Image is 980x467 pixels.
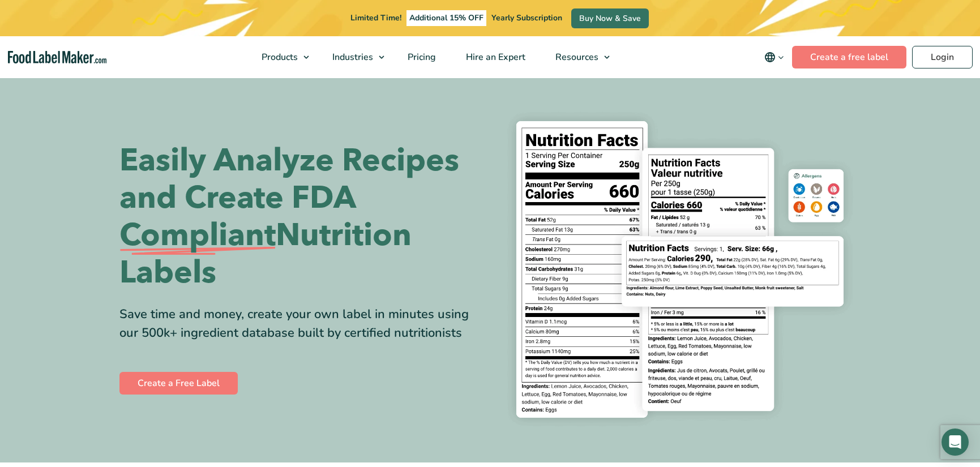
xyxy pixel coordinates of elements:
span: Industries [329,51,374,63]
span: Compliant [119,217,276,254]
a: Pricing [393,36,448,78]
span: Products [258,51,299,63]
a: Create a Free Label [119,372,238,395]
a: Buy Now & Save [571,8,649,28]
span: Pricing [404,51,437,63]
div: Save time and money, create your own label in minutes using our 500k+ ingredient database built b... [119,305,482,342]
span: Limited Time! [350,12,401,23]
span: Hire an Expert [463,51,527,63]
a: Create a free label [792,46,906,68]
span: Additional 15% OFF [406,10,486,26]
span: Yearly Subscription [491,12,562,23]
span: Resources [552,51,600,63]
a: Products [247,36,315,78]
a: Industries [318,36,390,78]
a: Hire an Expert [451,36,538,78]
a: Resources [541,36,615,78]
h1: Easily Analyze Recipes and Create FDA Nutrition Labels [119,142,482,292]
a: Login [912,46,973,68]
div: Open Intercom Messenger [942,429,969,456]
